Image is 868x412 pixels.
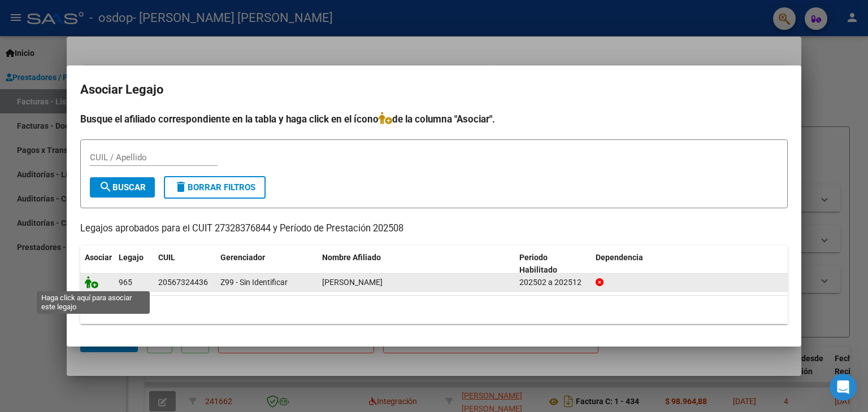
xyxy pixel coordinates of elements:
span: Legajo [119,253,144,262]
span: Z99 - Sin Identificar [220,278,288,287]
span: Nombre Afiliado [322,253,381,262]
div: 20567324436 [158,276,208,289]
iframe: Intercom live chat [830,374,857,401]
span: Buscar [99,182,146,192]
mat-icon: search [99,180,112,194]
datatable-header-cell: Gerenciador [216,246,318,283]
datatable-header-cell: Periodo Habilitado [515,246,591,283]
datatable-header-cell: Legajo [114,246,154,283]
span: CUIL [158,253,175,262]
div: 202502 a 202512 [519,276,587,289]
span: MEAURIO MARTINEZ TOMAS [322,278,383,287]
button: Buscar [90,177,155,198]
p: Legajos aprobados para el CUIT 27328376844 y Período de Prestación 202508 [80,222,788,236]
datatable-header-cell: Dependencia [591,246,788,283]
span: Asociar [85,253,112,262]
mat-icon: delete [174,180,188,194]
h4: Busque el afiliado correspondiente en la tabla y haga click en el ícono de la columna "Asociar". [80,112,788,126]
button: Borrar Filtros [164,176,266,199]
span: Gerenciador [220,253,265,262]
datatable-header-cell: CUIL [154,246,216,283]
span: 965 [119,278,132,287]
datatable-header-cell: Asociar [80,246,114,283]
span: Dependencia [596,253,643,262]
h2: Asociar Legajo [80,79,788,100]
datatable-header-cell: Nombre Afiliado [318,246,515,283]
div: 1 registros [80,296,788,324]
span: Borrar Filtros [174,182,255,192]
span: Periodo Habilitado [519,253,557,275]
